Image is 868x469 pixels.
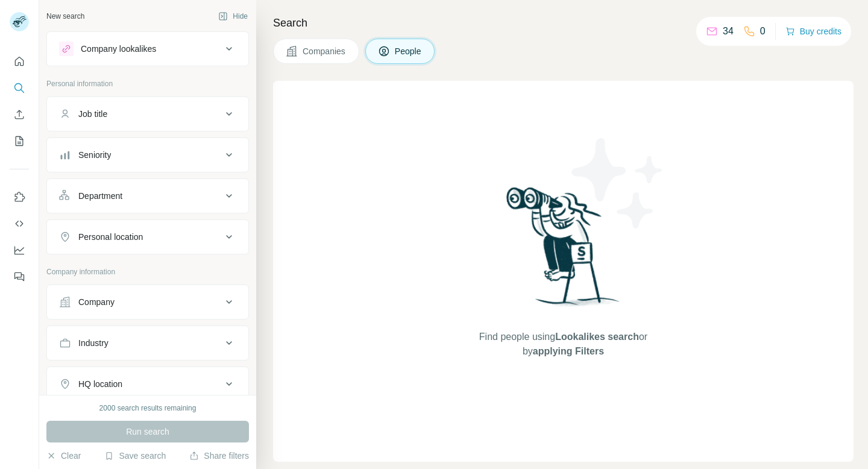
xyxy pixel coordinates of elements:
div: Personal location [78,231,143,243]
div: Job title [78,108,107,120]
button: Department [47,181,248,210]
div: 2000 search results remaining [99,403,197,414]
button: Buy credits [785,23,841,40]
button: Feedback [10,266,29,288]
div: Industry [78,337,108,349]
div: Company lookalikes [81,43,156,55]
button: HQ location [47,370,248,398]
p: Personal information [46,78,249,89]
p: 34 [723,24,734,39]
button: Use Surfe API [10,213,29,234]
button: Enrich CSV [10,104,29,125]
p: Company information [46,266,249,277]
img: Surfe Illustration - Woman searching with binoculars [501,184,626,318]
button: Company [47,288,248,316]
button: Dashboard [10,239,29,261]
button: Seniority [47,140,248,169]
button: Industry [47,329,248,357]
button: Hide [210,7,256,25]
span: People [395,45,423,57]
button: Company lookalikes [47,34,248,63]
button: Share filters [189,450,249,462]
div: Seniority [78,149,111,161]
button: Use Surfe on LinkedIn [10,186,29,208]
button: Clear [46,450,81,462]
p: 0 [760,24,766,39]
span: Lookalikes search [555,332,639,342]
div: Company [78,296,115,308]
button: Search [10,77,29,99]
div: New search [46,11,84,22]
button: Job title [47,99,248,128]
h4: Search [273,14,854,31]
button: Personal location [47,222,248,251]
button: My lists [10,130,29,152]
img: Surfe Illustration - Stars [564,129,672,238]
span: Companies [303,45,347,57]
div: Department [78,190,122,202]
span: applying Filters [533,346,604,356]
span: Find people using or by [467,330,659,359]
button: Save search [104,450,166,462]
button: Quick start [10,51,29,72]
div: HQ location [78,378,122,390]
